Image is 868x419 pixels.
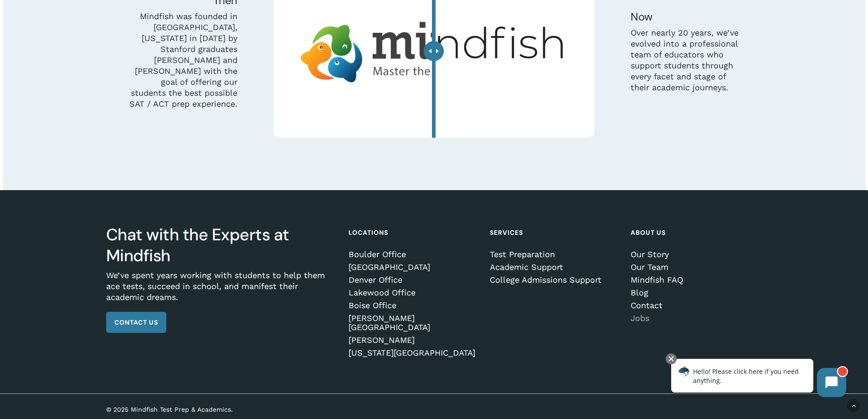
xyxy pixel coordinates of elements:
[349,224,477,241] h4: Locations
[349,275,477,285] a: Denver Office
[631,250,759,259] a: Our Story
[349,288,477,297] a: Lakewood Office
[106,312,166,333] a: Contact Us
[662,352,855,406] iframe: Chatbot
[490,250,618,259] a: Test Preparation
[631,263,759,272] a: Our Team
[106,270,336,312] p: We’ve spent years working with students to help them ace tests, succeed in school, and manifest t...
[349,250,477,259] a: Boulder Office
[631,275,759,285] a: Mindfish FAQ
[631,314,759,323] a: Jobs
[349,263,477,272] a: [GEOGRAPHIC_DATA]
[631,288,759,297] a: Blog
[106,224,336,266] h3: Chat with the Experts at Mindfish
[349,301,477,310] a: Boise Office
[490,275,618,285] a: College Admissions Support
[631,301,759,310] a: Contact
[114,318,158,327] span: Contact Us
[129,11,237,109] p: Mindfish was founded in [GEOGRAPHIC_DATA], [US_STATE] in [DATE] by Stanford graduates [PERSON_NAM...
[631,10,739,24] h5: Now
[106,404,372,414] p: © 2025 Mindfish Test Prep & Academics.
[490,224,618,241] h4: Services
[631,224,759,241] h4: About Us
[490,263,618,272] a: Academic Support
[349,348,477,357] a: [US_STATE][GEOGRAPHIC_DATA]
[349,314,477,332] a: [PERSON_NAME][GEOGRAPHIC_DATA]
[631,27,739,93] p: Over nearly 20 years, we’ve evolved into a professional team of educators who support students th...
[349,336,477,345] a: [PERSON_NAME]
